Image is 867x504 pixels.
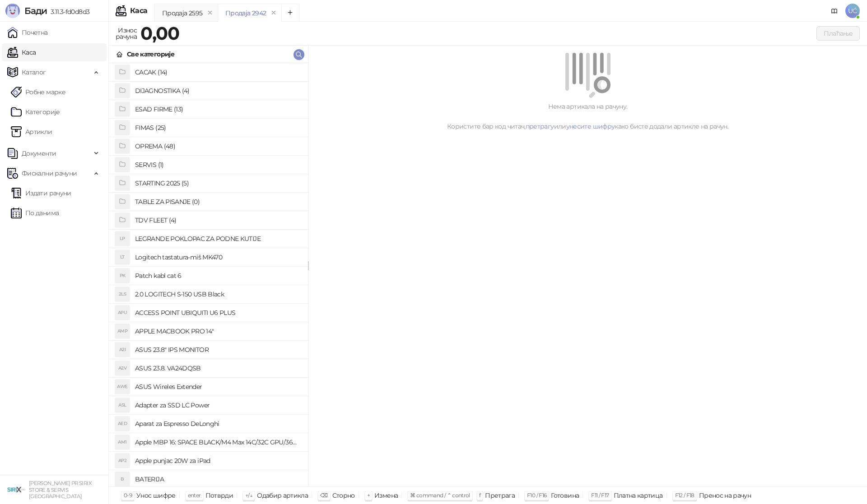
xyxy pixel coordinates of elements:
span: Документи [22,144,56,162]
h4: Adapter za SSD LC Power [135,398,301,412]
h4: Aparat za Espresso DeLonghi [135,416,301,431]
div: Готовина [551,490,579,501]
span: 3.11.3-fd0d8d3 [47,8,89,16]
div: PK [115,268,130,283]
img: 64x64-companyLogo-cb9a1907-c9b0-4601-bb5e-5084e694c383.png [7,481,25,499]
button: Add tab [281,4,299,22]
div: Унос шифре [136,490,176,501]
div: Измена [374,490,398,501]
div: Продаја 2595 [162,8,202,18]
span: F12 / F18 [675,492,695,499]
h4: FIMAS (25) [135,120,301,135]
span: 0-9 [124,492,132,499]
button: remove [204,9,216,17]
h4: Logitech tastatura-miš MK470 [135,250,301,264]
h4: CACAK (14) [135,65,301,79]
span: Каталог [22,63,46,81]
div: AED [115,416,130,431]
div: 2LS [115,287,130,301]
h4: ESAD FIRME (13) [135,102,301,116]
strong: 0,00 [140,22,179,44]
h4: ASUS 23.8. VA24DQSB [135,361,301,375]
a: унесите шифру [566,122,615,130]
h4: ASUS Wireles Extender [135,379,301,394]
span: F11 / F17 [591,492,609,499]
h4: LEGRANDE POKLOPAC ZA PODNE KUTIJE [135,231,301,246]
div: LT [115,250,130,264]
div: A2V [115,361,130,375]
span: ⌘ command / ⌃ control [410,492,470,499]
div: Потврди [205,490,233,501]
h4: STARTING 2025 (5) [135,176,301,190]
div: Нема артикала на рачуну. Користите бар код читач, или како бисте додали артикле на рачун. [319,102,856,131]
div: Пренос на рачун [699,490,751,501]
span: Фискални рачуни [22,164,77,182]
h4: 2.0 LOGITECH S-150 USB Black [135,287,301,301]
h4: ACCESS POINT UBIQUITI U6 PLUS [135,305,301,320]
div: AM1 [115,435,130,449]
div: Каса [130,7,147,14]
div: Сторно [332,490,355,501]
div: Све категорије [127,49,174,59]
div: B [115,472,130,486]
h4: TABLE ZA PISANJE (0) [135,194,301,209]
div: APU [115,305,130,320]
span: f [479,492,480,499]
a: Категорије [11,103,60,121]
h4: BATERIJA [135,472,301,486]
div: Износ рачуна [114,24,139,42]
span: enter [188,492,201,499]
div: A2I [115,342,130,357]
h4: Apple punjac 20W za iPad [135,453,301,468]
h4: TDV FLEET (4) [135,213,301,227]
h4: OPREMA (48) [135,139,301,153]
button: remove [268,9,280,17]
span: ⌫ [320,492,327,499]
span: F10 / F16 [527,492,546,499]
span: ↑/↓ [245,492,252,499]
h4: ASUS 23.8" IPS MONITOR [135,342,301,357]
a: По данима [11,204,59,222]
div: ASL [115,398,130,412]
a: претрагу [526,122,554,130]
div: AMP [115,324,130,338]
div: Продаја 2942 [225,8,266,18]
div: AWE [115,379,130,394]
h4: DIJAGNOSTIKA (4) [135,83,301,98]
h4: Apple MBP 16: SPACE BLACK/M4 Max 14C/32C GPU/36GB/1T-ZEE [135,435,301,449]
h4: APPLE MACBOOK PRO 14" [135,324,301,338]
h4: Patch kabl cat 6 [135,268,301,283]
img: Logo [5,4,20,18]
a: Робне марке [11,83,65,101]
span: Бади [24,5,47,16]
div: LP [115,231,130,246]
div: AP2 [115,453,130,468]
span: UĆ [845,4,860,18]
a: Издати рачуни [11,184,71,202]
div: grid [109,63,308,486]
div: Платна картица [614,490,663,501]
small: [PERSON_NAME] PR SIRIX STORE & SERVIS [GEOGRAPHIC_DATA] [29,480,92,499]
div: Одабир артикла [257,490,308,501]
button: Плаћање [816,26,860,41]
a: Почетна [7,23,48,42]
span: + [367,492,370,499]
a: Документација [827,4,842,18]
a: Каса [7,43,36,61]
h4: SERVIS (1) [135,157,301,172]
a: ArtikliАртикли [11,123,52,141]
div: Претрага [485,490,515,501]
